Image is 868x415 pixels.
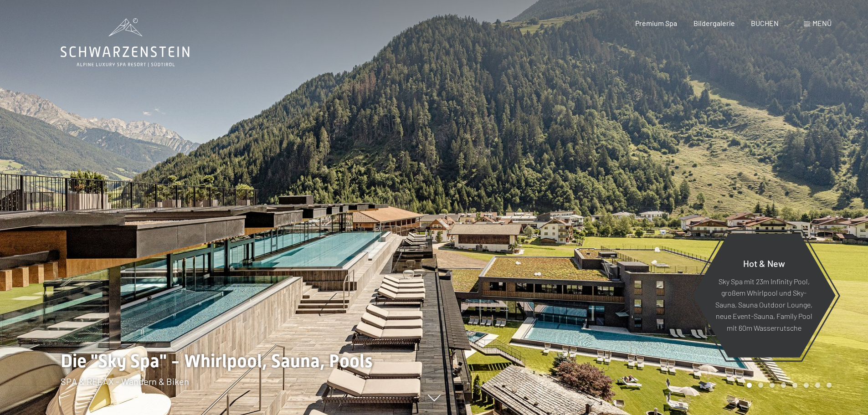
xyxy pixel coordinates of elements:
div: Carousel Pagination [744,383,832,388]
p: Sky Spa mit 23m Infinity Pool, großem Whirlpool und Sky-Sauna, Sauna Outdoor Lounge, neue Event-S... [714,275,813,333]
div: Carousel Page 6 [804,383,809,388]
div: Carousel Page 8 [827,383,832,388]
div: Carousel Page 3 [770,383,775,388]
span: Menü [812,19,832,27]
span: Hot & New [743,257,785,268]
div: Carousel Page 7 [815,383,820,388]
a: Hot & New Sky Spa mit 23m Infinity Pool, großem Whirlpool und Sky-Sauna, Sauna Outdoor Lounge, ne... [692,233,836,358]
a: Bildergalerie [693,19,735,27]
div: Carousel Page 1 (Current Slide) [747,383,752,388]
div: Carousel Page 2 [758,383,763,388]
a: Premium Spa [635,19,677,27]
div: Carousel Page 4 [781,383,786,388]
div: Carousel Page 5 [792,383,797,388]
a: BUCHEN [751,19,779,27]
